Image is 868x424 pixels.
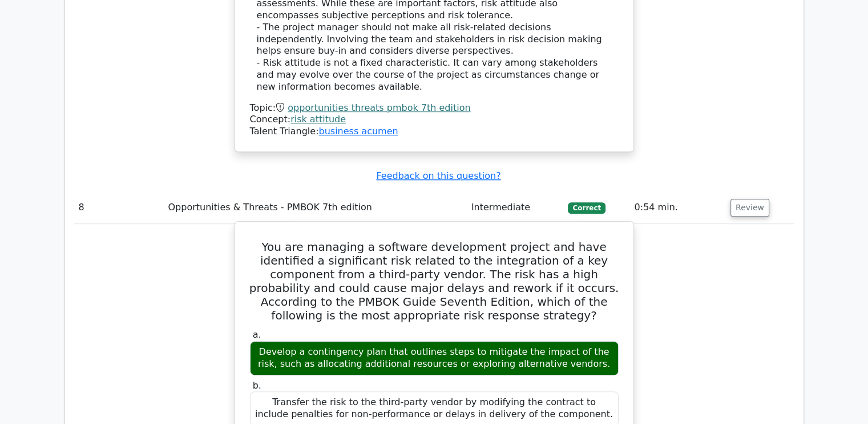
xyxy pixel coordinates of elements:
a: Feedback on this question? [376,170,500,181]
a: opportunities threats pmbok 7th edition [288,102,470,113]
span: a. [253,329,261,340]
button: Review [730,199,769,217]
h5: You are managing a software development project and have identified a significant risk related to... [249,240,620,322]
a: business acumen [318,126,398,137]
div: Concept: [250,114,619,126]
td: 8 [74,191,164,224]
div: Develop a contingency plan that outlines steps to mitigate the impact of the risk, such as alloca... [250,341,619,375]
a: risk attitude [290,114,346,125]
div: Talent Triangle: [250,102,619,138]
td: Opportunities & Threats - PMBOK 7th edition [163,191,466,224]
span: b. [253,380,261,391]
span: Correct [568,202,605,214]
div: Topic: [250,102,619,114]
td: 0:54 min. [629,191,725,224]
td: Intermediate [467,191,564,224]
